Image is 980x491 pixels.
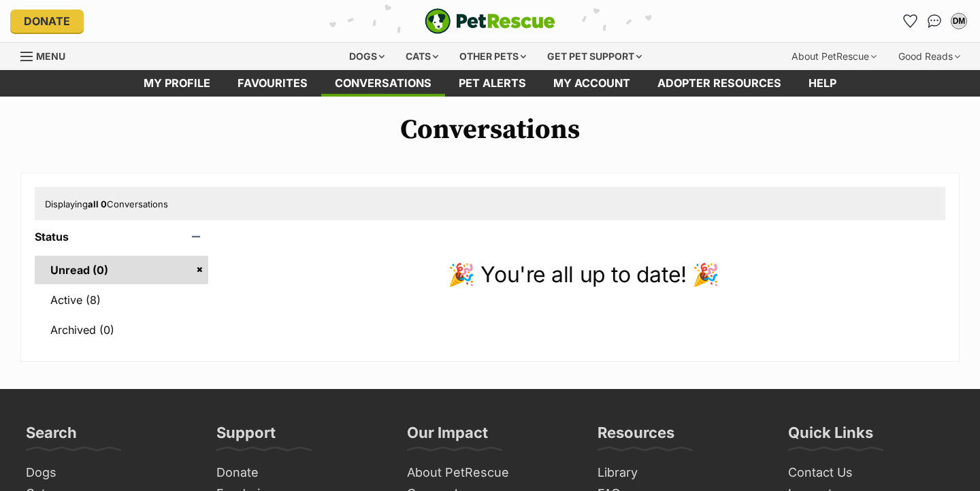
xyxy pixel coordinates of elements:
a: My profile [130,70,224,97]
h3: Resources [598,423,674,450]
div: Other pets [450,43,536,70]
a: Favourites [224,70,321,97]
a: Donate [10,10,84,33]
div: Good Reads [889,43,970,70]
a: Adopter resources [644,70,795,97]
a: Contact Us [783,462,960,484]
a: Library [592,462,769,484]
h3: Quick Links [788,423,873,450]
ul: Account quick links [899,10,970,32]
div: Get pet support [538,43,651,70]
a: Menu [20,43,75,67]
div: Dogs [340,43,394,70]
a: Help [795,70,850,97]
img: chat-41dd97257d64d25036548639549fe6c8038ab92f7586957e7f3b1b290dea8141.svg [928,14,942,28]
a: About PetRescue [402,462,578,484]
header: Status [35,231,208,243]
a: Dogs [20,462,197,484]
a: Donate [211,462,388,484]
a: Unread (0) [35,256,208,284]
h3: Our Impact [407,423,488,450]
p: 🎉 You're all up to date! 🎉 [222,258,945,291]
h3: Support [216,423,276,450]
a: Conversations [924,10,945,32]
h3: Search [26,423,77,450]
a: PetRescue [425,8,555,34]
img: logo-e224e6f780fb5917bec1dbf3a21bbac754714ae5b6737aabdf751b685950b380.svg [425,8,555,34]
div: DM [952,14,966,28]
a: Archived (0) [35,316,208,344]
button: My account [948,10,970,32]
div: About PetRescue [782,43,886,70]
strong: all 0 [88,199,107,209]
a: Favourites [899,10,921,32]
a: Active (8) [35,286,208,314]
a: Pet alerts [445,70,540,97]
a: conversations [321,70,445,97]
div: Cats [396,43,448,70]
a: My account [540,70,644,97]
span: Menu [36,50,65,62]
span: Displaying Conversations [45,199,168,209]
